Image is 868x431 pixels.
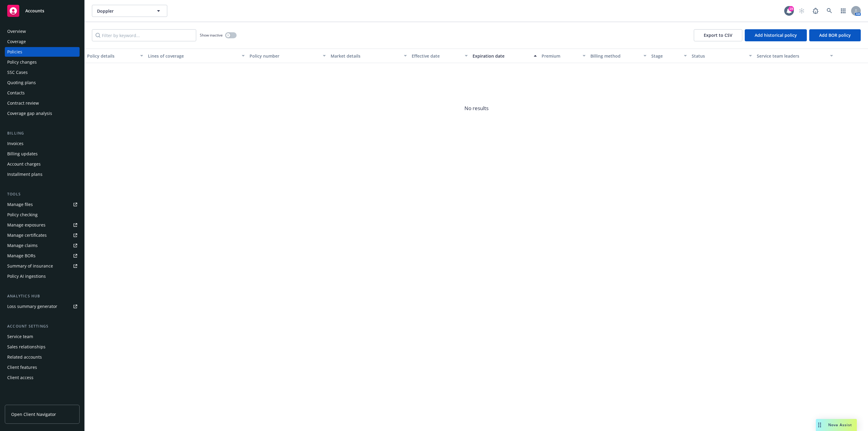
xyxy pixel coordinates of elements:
[148,53,238,59] div: Lines of coverage
[85,49,146,63] button: Policy details
[5,98,80,108] a: Contract review
[5,2,80,19] a: Accounts
[788,6,794,11] div: 19
[5,302,80,311] a: Loss summary generator
[7,159,41,169] div: Account charges
[590,53,640,59] div: Billing method
[5,47,80,57] a: Policies
[7,68,28,77] div: SSC Cases
[92,29,196,41] input: Filter by keyword...
[5,78,80,87] a: Quoting plans
[754,49,835,63] button: Service team leaders
[755,32,797,38] span: Add historical policy
[704,32,732,38] span: Export to CSV
[5,139,80,148] a: Invoices
[7,109,52,118] div: Coverage gap analysis
[5,57,80,67] a: Policy changes
[7,149,38,159] div: Billing updates
[7,332,33,341] div: Service team
[412,53,461,59] div: Effective date
[689,49,754,63] button: Status
[25,8,44,13] span: Accounts
[5,241,80,250] a: Manage claims
[837,5,849,17] a: Switch app
[5,323,80,329] div: Account settings
[7,363,37,372] div: Client features
[5,352,80,362] a: Related accounts
[5,271,80,281] a: Policy AI ingestions
[694,29,742,41] button: Export to CSV
[5,88,80,98] a: Contacts
[828,422,852,427] span: Nova Assist
[250,53,319,59] div: Policy number
[7,27,26,36] div: Overview
[539,49,588,63] button: Premium
[7,210,38,220] div: Policy checking
[5,230,80,240] a: Manage certificates
[146,49,247,63] button: Lines of coverage
[757,53,826,59] div: Service team leaders
[7,78,36,87] div: Quoting plans
[649,49,690,63] button: Stage
[823,5,835,17] a: Search
[5,170,80,179] a: Installment plans
[7,139,24,148] div: Invoices
[92,5,167,17] button: Doppler
[5,109,80,118] a: Coverage gap analysis
[816,419,823,431] div: Drag to move
[200,33,223,38] span: Show inactive
[7,251,36,261] div: Manage BORs
[7,220,46,230] div: Manage exposures
[816,419,857,431] button: Nova Assist
[97,8,149,14] span: Doppler
[5,191,80,197] div: Tools
[7,170,42,179] div: Installment plans
[5,251,80,261] a: Manage BORs
[5,68,80,77] a: SSC Cases
[745,29,807,41] button: Add historical policy
[11,411,56,417] span: Open Client Navigator
[7,88,25,98] div: Contacts
[5,261,80,271] a: Summary of insurance
[7,261,53,271] div: Summary of insurance
[5,37,80,46] a: Coverage
[7,373,33,382] div: Client access
[85,63,868,154] span: No results
[809,29,861,41] button: Add BOR policy
[7,98,39,108] div: Contract review
[7,302,57,311] div: Loss summary generator
[7,47,22,57] div: Policies
[5,342,80,352] a: Sales relationships
[5,332,80,341] a: Service team
[588,49,649,63] button: Billing method
[328,49,409,63] button: Market details
[5,293,80,299] div: Analytics hub
[796,5,808,17] a: Start snowing
[7,352,42,362] div: Related accounts
[7,271,46,281] div: Policy AI ingestions
[5,159,80,169] a: Account charges
[7,241,38,250] div: Manage claims
[5,130,80,136] div: Billing
[651,53,681,59] div: Stage
[470,49,539,63] button: Expiration date
[5,27,80,36] a: Overview
[409,49,470,63] button: Effective date
[5,373,80,382] a: Client access
[5,220,80,230] a: Manage exposures
[7,37,26,46] div: Coverage
[819,32,851,38] span: Add BOR policy
[7,57,37,67] div: Policy changes
[7,342,46,352] div: Sales relationships
[331,53,400,59] div: Market details
[5,200,80,209] a: Manage files
[87,53,137,59] div: Policy details
[7,200,33,209] div: Manage files
[692,53,745,59] div: Status
[5,363,80,372] a: Client features
[247,49,328,63] button: Policy number
[5,149,80,159] a: Billing updates
[473,53,530,59] div: Expiration date
[810,5,822,17] a: Report a Bug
